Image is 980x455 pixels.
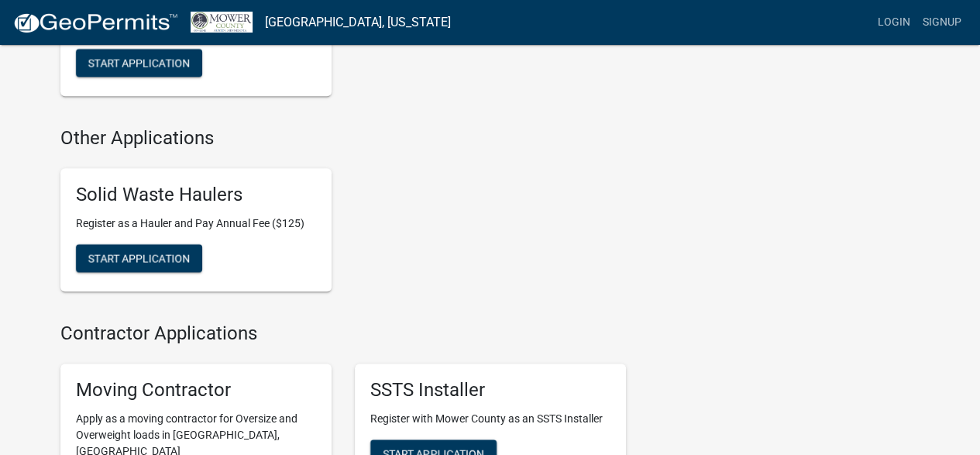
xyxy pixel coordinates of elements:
[265,9,451,36] a: [GEOGRAPHIC_DATA], [US_STATE]
[76,49,202,77] button: Start Application
[76,215,316,232] p: Register as a Hauler and Pay Annual Fee ($125)
[60,127,626,304] wm-workflow-list-section: Other Applications
[88,251,190,264] span: Start Application
[370,379,610,402] h5: SSTS Installer
[60,127,626,150] h4: Other Applications
[76,184,316,206] h5: Solid Waste Haulers
[76,244,202,272] button: Start Application
[916,8,968,37] a: Signup
[191,12,253,33] img: Mower County, Minnesota
[76,379,316,402] h5: Moving Contractor
[370,411,610,427] p: Register with Mower County as an SSTS Installer
[88,57,190,69] span: Start Application
[872,8,916,37] a: Login
[60,322,626,345] h4: Contractor Applications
